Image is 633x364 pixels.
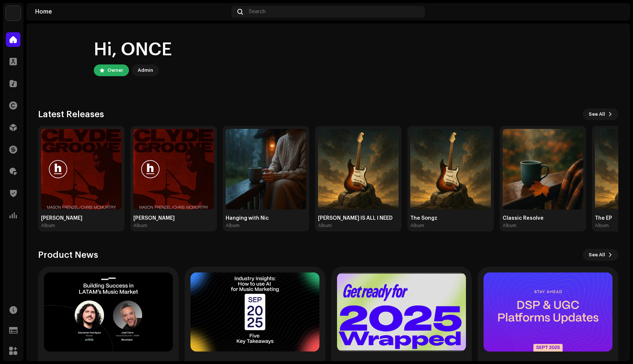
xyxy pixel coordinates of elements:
span: Search [249,9,266,15]
img: 3bc4de66-30c3-400e-a67f-4bb7ed2d0ff6 [226,129,306,209]
img: 47cee0b4-327a-46a5-a73e-5de2c09caa83 [38,35,82,79]
img: 47cee0b4-327a-46a5-a73e-5de2c09caa83 [610,6,621,18]
img: 3c15539d-cd2b-4772-878f-6f4a7d7ba8c3 [6,6,21,21]
img: 30a972ba-ecfb-4e66-8049-291a74d5f1f3 [410,129,491,209]
img: 4fcd6e8c-49fe-4bbd-8382-5e76714e6801 [503,129,583,209]
img: 7c2353f4-b1ce-4a20-bc80-22a44e4d0e79 [133,129,214,209]
div: Album [133,223,147,229]
span: See All [589,107,605,122]
div: Hanging with Nic [226,215,306,221]
div: Home [35,9,229,15]
h3: Product News [38,249,98,261]
div: Album [41,223,55,229]
div: Hi, ONCE [94,38,172,62]
img: daed619c-8ba7-45a6-8933-e50a1e04fdb9 [318,129,399,209]
div: [PERSON_NAME] [133,215,214,221]
div: Album [226,223,240,229]
span: See All [589,248,605,262]
div: The Songz [410,215,491,221]
div: [PERSON_NAME] [41,215,122,221]
div: Admin [138,66,153,75]
img: e1e2c79e-d4dc-4ee7-8aa9-22b3bb18ce75 [41,129,122,209]
div: Classic Resolve [503,215,583,221]
div: Album [503,223,517,229]
div: [PERSON_NAME] IS ALL I NEED [318,215,399,221]
button: See All [583,108,618,120]
h3: Latest Releases [38,108,104,120]
div: Album [318,223,332,229]
div: Owner [107,66,123,75]
div: Album [410,223,424,229]
button: See All [583,249,618,261]
div: Album [595,223,609,229]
